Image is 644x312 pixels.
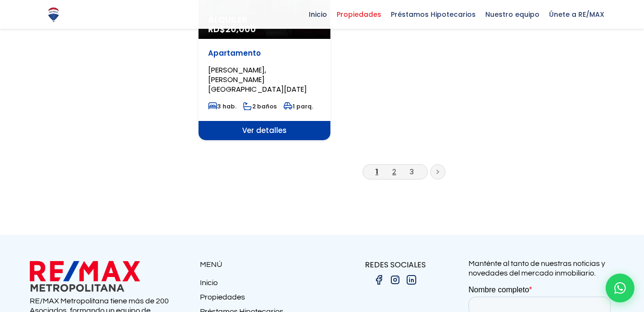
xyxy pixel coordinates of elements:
span: Préstamos Hipotecarios [386,7,480,22]
p: REDES SOCIALES [322,259,468,271]
img: linkedin.png [406,274,417,286]
img: remax metropolitana logo [30,259,140,294]
a: 1 [375,167,378,177]
span: Únete a RE/MAX [544,7,609,22]
span: RD$ [208,23,256,35]
span: Inicio [304,7,332,22]
a: 3 [410,167,414,177]
p: Manténte al tanto de nuestras noticias y novedades del mercado inmobiliario. [468,259,615,278]
span: [PERSON_NAME], [PERSON_NAME][GEOGRAPHIC_DATA][DATE] [208,65,307,94]
img: Logo de REMAX [45,6,62,23]
span: 20,000 [225,23,256,35]
span: 1 parq. [283,102,313,110]
img: facebook.png [373,274,385,286]
a: Propiedades [200,292,322,307]
p: MENÚ [200,259,322,271]
span: Ver detalles [199,121,330,140]
span: Propiedades [332,7,386,22]
a: Inicio [200,278,322,292]
span: 2 baños [243,102,277,110]
img: instagram.png [389,274,401,286]
span: 3 hab. [208,102,236,110]
a: 2 [392,167,396,177]
span: Nuestro equipo [480,7,544,22]
p: Apartamento [208,48,321,58]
